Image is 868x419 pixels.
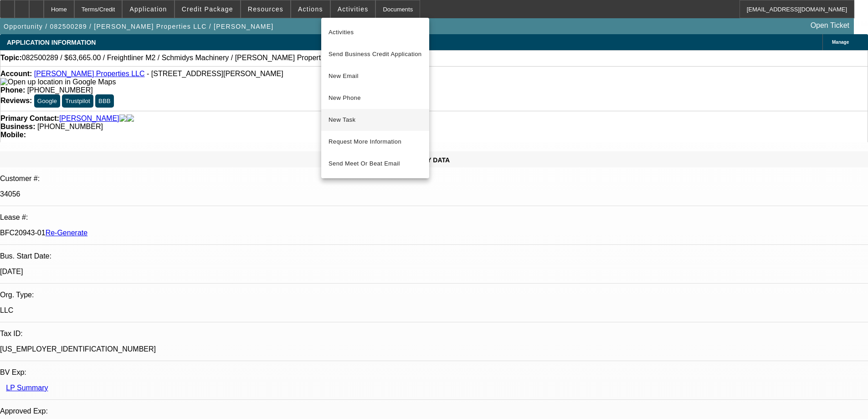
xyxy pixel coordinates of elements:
span: Request More Information [329,136,422,147]
span: Send Meet Or Beat Email [329,158,422,169]
span: Activities [329,27,422,38]
span: New Task [329,114,422,125]
span: New Email [329,71,422,82]
span: Send Business Credit Application [329,49,422,60]
span: New Phone [329,93,422,103]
